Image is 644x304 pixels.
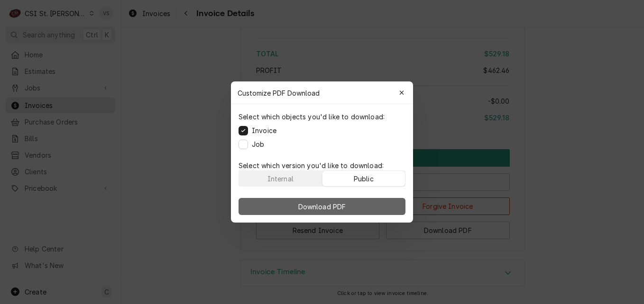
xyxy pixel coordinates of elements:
[267,174,294,184] div: Internal
[231,81,413,104] div: Customize PDF Download
[252,139,264,149] label: Job
[296,202,348,212] span: Download PDF
[239,112,385,122] p: Select which objects you'd like to download:
[252,125,276,135] label: Invoice
[354,174,374,184] div: Public
[239,198,405,215] button: Download PDF
[239,161,405,170] p: Select which version you'd like to download:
